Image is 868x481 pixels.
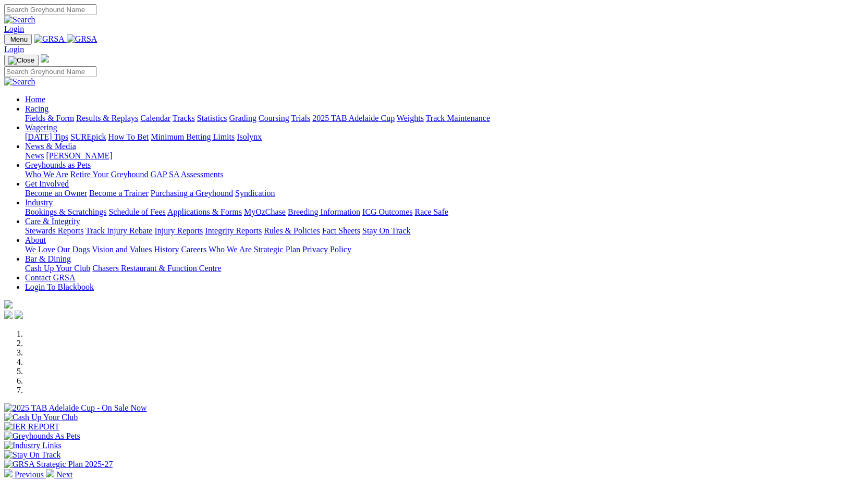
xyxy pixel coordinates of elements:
[25,179,69,188] a: Get Involved
[25,170,68,179] a: Who We Are
[235,189,275,198] a: Syndication
[25,264,864,273] div: Bar & Dining
[25,226,864,236] div: Care & Integrity
[140,114,170,122] a: Calendar
[291,114,310,122] a: Trials
[4,45,24,54] a: Login
[25,207,864,217] div: Industry
[25,264,90,273] a: Cash Up Your Club
[4,431,80,441] img: Greyhounds As Pets
[205,226,262,235] a: Integrity Reports
[312,114,395,122] a: 2025 TAB Adelaide Cup
[85,226,152,235] a: Track Injury Rebate
[108,132,149,141] a: How To Bet
[15,470,44,479] span: Previous
[25,189,87,198] a: Become an Owner
[46,470,72,479] a: Next
[46,469,54,477] img: chevron-right-pager-white.svg
[151,189,233,198] a: Purchasing a Greyhound
[4,441,62,450] img: Industry Links
[173,114,195,122] a: Tracks
[25,198,53,207] a: Industry
[181,245,206,254] a: Careers
[15,311,23,319] img: twitter.svg
[4,460,113,469] img: GRSA Strategic Plan 2025-27
[237,132,262,141] a: Isolynx
[4,450,60,460] img: Stay On Track
[259,114,289,122] a: Coursing
[25,151,44,160] a: News
[34,34,65,44] img: GRSA
[25,95,45,104] a: Home
[362,207,412,216] a: ICG Outcomes
[4,4,96,15] input: Search
[4,24,24,33] a: Login
[76,114,138,122] a: Results & Replays
[8,56,34,65] img: Close
[25,170,864,179] div: Greyhounds as Pets
[89,189,149,198] a: Become a Trainer
[25,132,68,141] a: [DATE] Tips
[4,300,13,309] img: logo-grsa-white.png
[25,151,864,161] div: News & Media
[4,15,35,24] img: Search
[4,34,32,45] button: Toggle navigation
[25,226,83,235] a: Stewards Reports
[4,77,35,87] img: Search
[92,264,221,273] a: Chasers Restaurant & Function Centre
[70,132,106,141] a: SUREpick
[25,254,71,263] a: Bar & Dining
[25,123,57,132] a: Wagering
[4,413,78,422] img: Cash Up Your Club
[41,54,49,63] img: logo-grsa-white.png
[322,226,360,235] a: Fact Sheets
[288,207,360,216] a: Breeding Information
[25,114,74,122] a: Fields & Form
[426,114,490,122] a: Track Maintenance
[4,422,59,431] img: IER REPORT
[362,226,410,235] a: Stay On Track
[254,245,300,254] a: Strategic Plan
[302,245,351,254] a: Privacy Policy
[229,114,256,122] a: Grading
[67,34,97,44] img: GRSA
[397,114,424,122] a: Weights
[151,170,224,179] a: GAP SA Assessments
[4,470,46,479] a: Previous
[25,161,91,169] a: Greyhounds as Pets
[25,217,80,226] a: Care & Integrity
[25,282,94,291] a: Login To Blackbook
[25,273,75,282] a: Contact GRSA
[414,207,448,216] a: Race Safe
[244,207,286,216] a: MyOzChase
[25,114,864,123] div: Racing
[25,207,106,216] a: Bookings & Scratchings
[25,132,864,142] div: Wagering
[25,104,48,113] a: Racing
[209,245,252,254] a: Who We Are
[151,132,235,141] a: Minimum Betting Limits
[92,245,152,254] a: Vision and Values
[154,245,179,254] a: History
[10,35,28,43] span: Menu
[4,403,147,413] img: 2025 TAB Adelaide Cup - On Sale Now
[4,55,39,66] button: Toggle navigation
[25,245,90,254] a: We Love Our Dogs
[46,151,112,160] a: [PERSON_NAME]
[25,189,864,198] div: Get Involved
[197,114,227,122] a: Statistics
[25,236,46,244] a: About
[167,207,242,216] a: Applications & Forms
[4,469,13,477] img: chevron-left-pager-white.svg
[4,311,13,319] img: facebook.svg
[70,170,149,179] a: Retire Your Greyhound
[264,226,320,235] a: Rules & Policies
[25,245,864,254] div: About
[4,66,96,77] input: Search
[56,470,72,479] span: Next
[154,226,203,235] a: Injury Reports
[108,207,165,216] a: Schedule of Fees
[25,142,76,151] a: News & Media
